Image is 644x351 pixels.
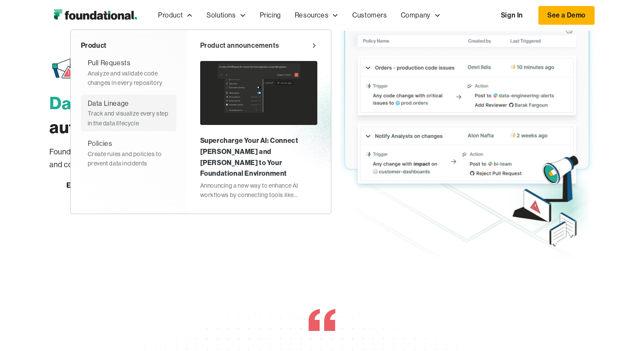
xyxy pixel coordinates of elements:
a: Pricing [253,1,288,29]
div: Explore Contracts [66,182,125,189]
div: Supercharge Your AI: Connect [PERSON_NAME] and [PERSON_NAME] to Your Foundational Environment [200,135,317,179]
span: Data contract [49,92,158,114]
a: Explore Contracts [49,178,156,192]
div: Product [151,1,200,29]
div: Create rules and policies to prevent data incidents [88,149,170,168]
div: Policies [88,138,112,149]
a: See a Demo [538,6,595,25]
div: Resources [288,1,345,29]
h3: enforcement, automated by code [49,91,305,139]
img: Data Contracts Icon [50,55,78,83]
a: PoliciesCreate rules and policies to prevent data incidents [81,135,176,171]
a: Pull RequestsAnalyze and validate code changes in every repository [81,54,176,91]
a: Sign In [492,6,532,24]
div: Solutions [207,10,236,21]
div: Product [81,40,176,51]
div: Product [158,10,183,21]
a: Data LineageTrack and visualize every step in the data lifecycle [81,95,176,131]
div: Pull Requests [88,58,131,69]
div: Track and visualize every step in the data lifecycle [88,109,170,128]
a: Product announcements [200,40,317,51]
a: Supercharge Your AI: Connect [PERSON_NAME] and [PERSON_NAME] to Your Foundational EnvironmentAnno... [200,58,317,203]
p: Foundational automates data contract enforcement to align producers and consumers across fragment... [49,146,305,171]
div: Analyze and validate code changes in every repository [88,69,170,88]
div: Product announcements [200,40,279,51]
div: Data Lineage [88,98,129,109]
a: home [49,7,141,24]
div: Resources [295,10,328,21]
img: Foundational Logo [49,7,141,24]
a: Customers [345,1,394,29]
nav: Product [70,29,331,214]
div: Solutions [200,1,253,29]
div: Company [394,1,448,29]
div: Announcing a new way to enhance AI workflows by connecting tools like [PERSON_NAME] and [PERSON_N... [200,181,317,200]
div: Company [401,10,431,21]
